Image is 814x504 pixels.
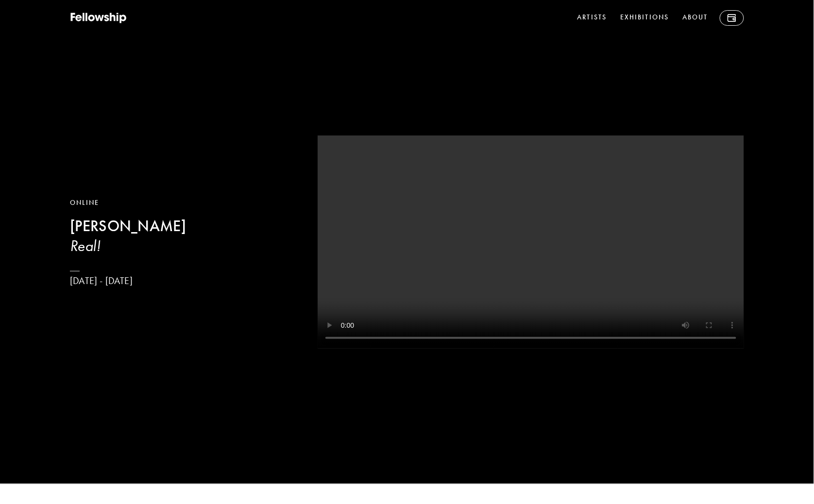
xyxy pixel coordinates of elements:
div: Online [70,198,293,208]
img: Wallet icon [728,14,736,22]
a: About [681,10,711,26]
p: [DATE] - [DATE] [70,275,293,287]
a: Exhibitions [618,10,671,26]
a: Artists [576,10,609,26]
b: [PERSON_NAME] [70,217,186,235]
h3: Real! [70,236,293,255]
